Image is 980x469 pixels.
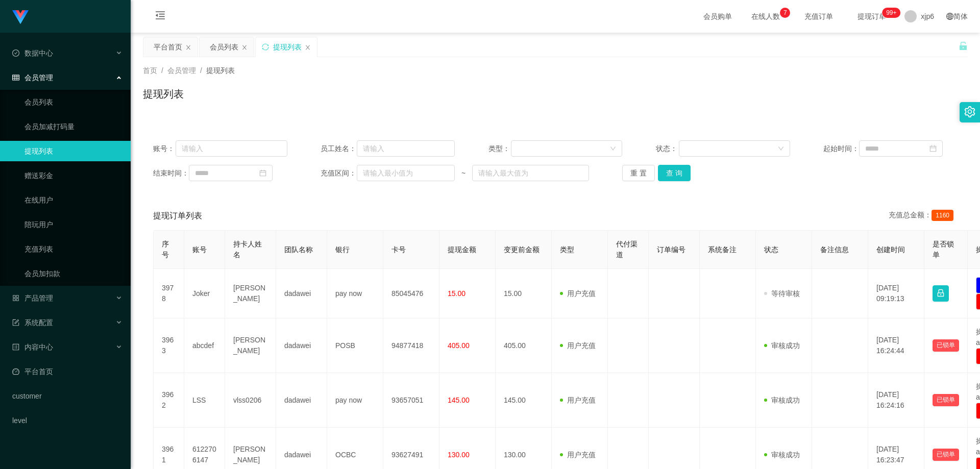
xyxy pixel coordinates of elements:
[932,210,953,221] span: 1160
[12,386,122,406] a: customer
[154,37,182,57] div: 平台首页
[455,168,472,179] span: ~
[560,451,596,459] span: 用户充值
[504,245,540,254] span: 变更前金额
[153,210,202,222] span: 提现订单列表
[496,318,552,373] td: 405.00
[12,74,19,81] i: 图标: table
[448,289,465,298] span: 15.00
[383,269,439,318] td: 85045476
[964,106,975,117] i: 图标: setting
[933,394,959,406] button: 已锁单
[161,66,163,75] span: /
[448,341,470,350] span: 405.00
[357,165,455,181] input: 请输入最小值为
[933,449,959,461] button: 已锁单
[657,245,685,254] span: 订单编号
[210,37,238,57] div: 会员列表
[321,168,356,179] span: 充值区间：
[778,145,784,153] i: 图标: down
[24,263,122,284] a: 会员加扣款
[154,318,184,373] td: 3963
[391,245,406,254] span: 卡号
[24,116,122,137] a: 会员加减打码量
[305,44,311,51] i: 图标: close
[616,240,638,259] span: 代付渠道
[560,289,596,298] span: 用户充值
[192,245,207,254] span: 账号
[448,396,470,404] span: 145.00
[610,145,616,153] i: 图标: down
[206,66,235,75] span: 提现列表
[488,143,511,154] span: 类型：
[876,245,905,254] span: 创建时间
[658,165,691,181] button: 查 询
[946,13,953,20] i: 图标: global
[496,373,552,428] td: 145.00
[357,140,455,157] input: 请输入
[24,141,122,161] a: 提现列表
[335,245,350,254] span: 银行
[496,269,552,318] td: 15.00
[262,43,269,51] i: 图标: sync
[259,169,266,177] i: 图标: calendar
[167,66,196,75] span: 会员管理
[184,373,225,428] td: LSS
[143,86,184,102] h1: 提现列表
[225,269,276,318] td: [PERSON_NAME]
[276,269,327,318] td: dadawei
[889,210,958,222] div: 充值总金额：
[153,143,176,154] span: 账号：
[933,285,949,302] button: 图标: lock
[622,165,655,181] button: 重 置
[560,245,574,254] span: 类型
[12,361,122,382] a: 图标: dashboard平台首页
[780,8,790,18] sup: 7
[852,13,891,20] span: 提现订单
[12,318,53,327] span: 系统配置
[24,92,122,112] a: 会员列表
[143,66,157,75] span: 首页
[154,269,184,318] td: 3978
[12,49,53,57] span: 数据中心
[24,239,122,259] a: 充值列表
[12,410,122,431] a: level
[560,341,596,350] span: 用户充值
[12,73,53,82] span: 会员管理
[764,451,800,459] span: 审核成功
[764,341,800,350] span: 审核成功
[143,1,178,33] i: 图标: menu-fold
[746,13,785,20] span: 在线人数
[162,240,169,259] span: 序号
[284,245,313,254] span: 团队名称
[185,44,191,51] i: 图标: close
[233,240,262,259] span: 持卡人姓名
[764,245,778,254] span: 状态
[273,37,302,57] div: 提现列表
[383,373,439,428] td: 93657051
[959,41,968,51] i: 图标: unlock
[783,8,787,18] p: 7
[764,289,800,298] span: 等待审核
[820,245,849,254] span: 备注信息
[448,245,476,254] span: 提现金额
[225,318,276,373] td: [PERSON_NAME]
[708,245,737,254] span: 系统备注
[327,269,383,318] td: pay now
[24,165,122,186] a: 赠送彩金
[560,396,596,404] span: 用户充值
[933,339,959,352] button: 已锁单
[448,451,470,459] span: 130.00
[868,373,924,428] td: [DATE] 16:24:16
[764,396,800,404] span: 审核成功
[472,165,589,181] input: 请输入最大值为
[241,44,248,51] i: 图标: close
[799,13,838,20] span: 充值订单
[200,66,202,75] span: /
[868,269,924,318] td: [DATE] 09:19:13
[24,190,122,210] a: 在线用户
[12,294,19,302] i: 图标: appstore-o
[12,343,53,351] span: 内容中心
[327,373,383,428] td: pay now
[184,318,225,373] td: abcdef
